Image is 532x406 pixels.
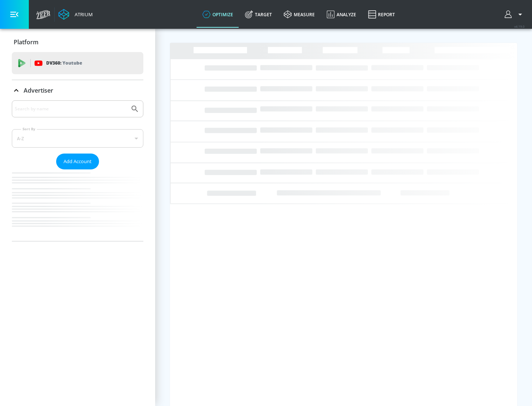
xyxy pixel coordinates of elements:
[12,52,143,74] div: DV360: Youtube
[12,129,143,148] div: A-Z
[321,1,362,28] a: Analyze
[24,86,53,94] p: Advertiser
[72,11,93,18] div: Atrium
[362,1,401,28] a: Report
[12,32,143,52] div: Platform
[46,59,82,67] p: DV360:
[62,59,82,67] p: Youtube
[278,1,321,28] a: measure
[64,157,92,166] span: Add Account
[14,38,38,46] p: Platform
[58,9,93,20] a: Atrium
[239,1,278,28] a: Target
[12,169,143,241] nav: list of Advertiser
[12,80,143,101] div: Advertiser
[21,127,37,131] label: Sort By
[12,100,143,241] div: Advertiser
[56,154,99,169] button: Add Account
[197,1,239,28] a: optimize
[514,24,525,28] span: v 4.19.0
[15,104,127,114] input: Search by name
